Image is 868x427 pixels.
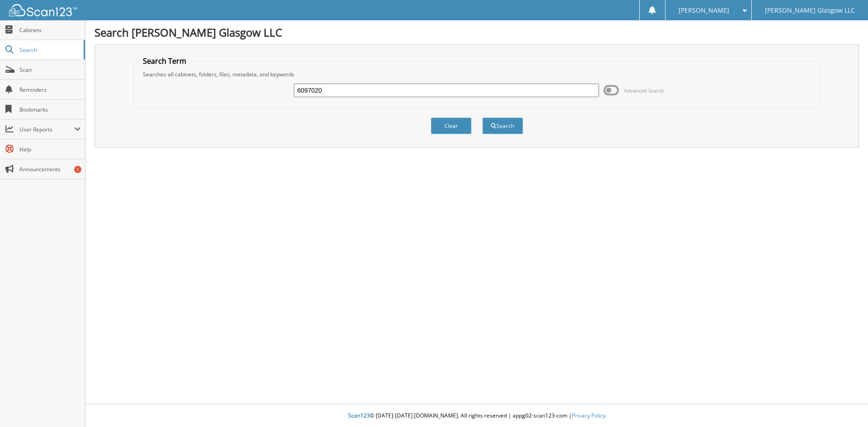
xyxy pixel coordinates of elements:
[19,145,80,153] span: Help
[19,26,80,34] span: Cabinets
[19,126,74,133] span: User Reports
[19,165,80,173] span: Announcements
[679,8,729,13] span: [PERSON_NAME]
[138,56,191,66] legend: Search Term
[431,117,472,134] button: Clear
[19,106,80,113] span: Bookmarks
[19,86,80,94] span: Reminders
[624,87,664,94] span: Advanced Search
[94,25,859,40] h1: Search [PERSON_NAME] Glasgow LLC
[765,8,855,13] span: [PERSON_NAME] Glasgow LLC
[572,412,606,419] a: Privacy Policy
[9,4,77,16] img: scan123-logo-white.svg
[823,384,868,427] iframe: Chat Widget
[85,405,868,427] div: © [DATE]-[DATE] [DOMAIN_NAME]. All rights reserved | appg02-scan123-com |
[19,46,79,54] span: Search
[19,66,80,74] span: Scan
[348,412,370,419] span: Scan123
[482,117,523,134] button: Search
[74,166,81,173] div: 1
[138,70,816,78] div: Searches all cabinets, folders, files, metadata, and keywords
